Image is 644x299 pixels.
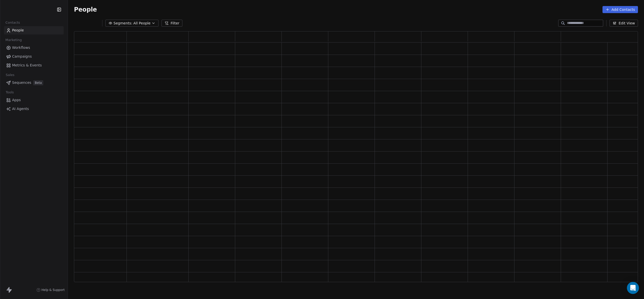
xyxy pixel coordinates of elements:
[12,54,32,59] span: Campaigns
[162,20,182,27] button: Filter
[33,80,43,85] span: Beta
[4,52,64,61] a: Campaigns
[12,45,30,50] span: Workflows
[4,44,64,52] a: Workflows
[113,21,132,26] span: Segments:
[4,61,64,69] a: Metrics & Events
[610,20,638,27] button: Edit View
[4,71,17,79] span: Sales
[12,97,21,103] span: Apps
[42,288,65,292] span: Help & Support
[4,96,64,104] a: Apps
[602,6,638,13] button: Add Contacts
[3,36,24,44] span: Marketing
[133,21,150,26] span: All People
[12,80,31,85] span: Sequences
[12,63,42,68] span: Metrics & Events
[36,288,65,292] a: Help & Support
[627,282,639,294] div: Open Intercom Messenger
[74,6,97,13] span: People
[4,26,64,34] a: People
[3,19,22,26] span: Contacts
[4,105,64,113] a: AI Agents
[4,89,16,96] span: Tools
[12,106,29,111] span: AI Agents
[74,43,638,282] div: grid
[4,79,64,87] a: SequencesBeta
[12,28,24,33] span: People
